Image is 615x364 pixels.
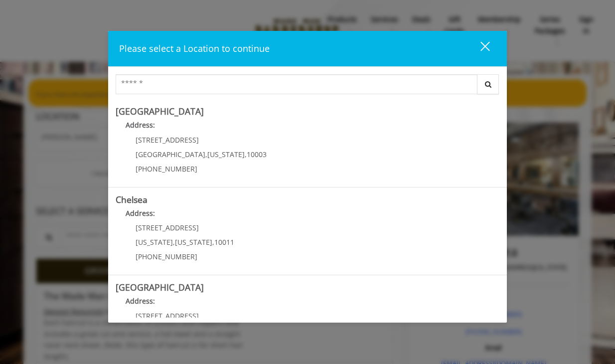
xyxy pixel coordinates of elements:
div: Center Select [116,74,499,99]
b: [GEOGRAPHIC_DATA] [116,281,204,293]
b: Address: [126,120,155,130]
span: Please select a Location to continue [119,42,270,54]
span: [STREET_ADDRESS] [136,135,199,145]
button: close dialog [462,38,496,59]
span: [PHONE_NUMBER] [136,164,197,174]
i: Search button [482,81,494,88]
span: 10003 [247,150,267,159]
span: [STREET_ADDRESS] [136,311,199,321]
input: Search Center [116,74,477,94]
span: [US_STATE] [136,237,173,247]
span: [US_STATE] [175,237,212,247]
span: [US_STATE] [207,150,245,159]
span: , [245,150,247,159]
b: Address: [126,296,155,306]
b: [GEOGRAPHIC_DATA] [116,105,204,117]
span: 10011 [214,237,234,247]
div: close dialog [469,41,489,56]
b: Chelsea [116,193,148,205]
span: , [205,150,207,159]
span: , [173,237,175,247]
span: [GEOGRAPHIC_DATA] [136,150,205,159]
b: Address: [126,208,155,218]
span: [PHONE_NUMBER] [136,252,197,261]
span: [STREET_ADDRESS] [136,223,199,232]
span: , [212,237,214,247]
